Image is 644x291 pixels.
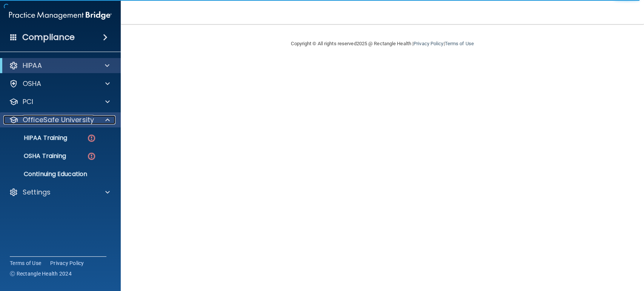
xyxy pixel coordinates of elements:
[23,97,33,106] p: PCI
[413,41,443,46] a: Privacy Policy
[23,61,42,70] p: HIPAA
[5,152,66,160] p: OSHA Training
[9,79,110,88] a: OSHA
[9,97,110,106] a: PCI
[23,79,41,88] p: OSHA
[5,170,108,178] p: Continuing Education
[50,259,84,267] a: Privacy Policy
[5,134,67,142] p: HIPAA Training
[9,8,112,23] img: PMB logo
[444,41,473,46] a: Terms of Use
[23,188,51,197] p: Settings
[9,61,109,70] a: HIPAA
[87,152,96,161] img: danger-circle.6113f641.png
[245,32,520,56] div: Copyright © All rights reserved 2025 @ Rectangle Health | |
[23,115,94,124] p: OfficeSafe University
[22,32,75,43] h4: Compliance
[9,115,110,124] a: OfficeSafe University
[9,188,110,197] a: Settings
[10,259,41,267] a: Terms of Use
[87,133,96,143] img: danger-circle.6113f641.png
[10,270,72,277] span: Ⓒ Rectangle Health 2024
